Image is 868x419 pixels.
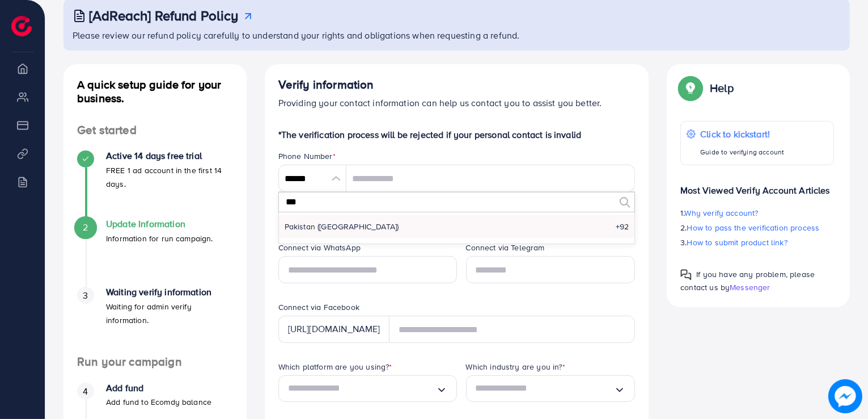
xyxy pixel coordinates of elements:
h4: Add fund [106,383,211,393]
span: 2 [83,221,88,234]
span: 4 [83,385,88,398]
li: Update Information [63,219,247,287]
p: 2. [680,221,834,234]
li: Active 14 days free trial [63,150,247,219]
label: Connect via Facebook [278,301,359,313]
span: How to submit product link? [687,237,787,248]
p: FREE 1 ad account in the first 14 days. [106,164,233,191]
span: How to pass the verification process [687,222,820,233]
img: logo [11,16,32,36]
label: Phone Number [278,150,336,162]
p: Guide to verifying account [700,145,784,159]
h4: Update Information [106,219,213,229]
p: Add fund to Ecomdy balance [106,395,211,409]
label: Which industry are you in? [466,361,565,372]
p: Please review our refund policy carefully to understand your rights and obligations when requesti... [73,28,843,42]
label: Connect via WhatsApp [278,242,361,253]
h4: Run your campaign [63,355,247,369]
label: Connect via Telegram [466,242,545,253]
h3: [AdReach] Refund Policy [89,7,239,24]
p: Help [710,81,734,95]
p: Most Viewed Verify Account Articles [680,174,834,197]
span: Messenger [730,282,770,293]
input: Search for option [476,380,615,397]
input: Search for option [288,380,436,397]
img: Popup guide [680,78,701,98]
p: Providing your contact information can help us contact you to assist you better. [278,96,636,110]
span: +92 [616,221,629,232]
img: Popup guide [680,269,692,280]
label: Which platform are you using? [278,361,392,372]
p: Information for run campaign. [106,232,213,245]
h4: A quick setup guide for your business. [63,78,247,105]
li: Waiting verify information [63,287,247,355]
h4: Waiting verify information [106,287,233,298]
p: 3. [680,236,834,249]
h4: Get started [63,123,247,137]
div: [URL][DOMAIN_NAME] [278,316,389,343]
img: image [828,379,862,413]
div: Search for option [278,375,457,402]
p: Click to kickstart! [700,127,784,141]
span: If you have any problem, please contact us by [680,269,815,293]
span: 3 [83,289,88,302]
span: Why verify account? [685,207,759,219]
p: Waiting for admin verify information. [106,300,233,327]
h4: Verify information [278,78,636,92]
p: *The verification process will be rejected if your personal contact is invalid [278,128,636,141]
span: Pakistan (‫[GEOGRAPHIC_DATA]‬‎) [285,221,399,232]
div: Search for option [466,375,636,402]
h4: Active 14 days free trial [106,150,233,161]
p: 1. [680,206,834,220]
